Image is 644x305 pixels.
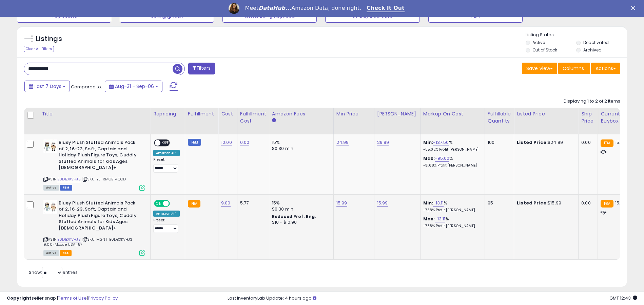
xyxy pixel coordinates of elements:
[423,208,480,213] p: -7.38% Profit [PERSON_NAME]
[272,206,328,212] div: $0.30 min
[221,110,234,117] div: Cost
[488,139,509,146] div: 100
[563,65,584,72] span: Columns
[155,200,163,206] span: ON
[615,200,626,206] span: 15.99
[59,200,141,233] b: Bluey Plush Stuffed Animals Pack of 2, 16-23, Soft, Captain and Holiday Plush Figure Toys, Cuddly...
[245,5,361,12] div: Meet Amazon Data, done right.
[240,139,250,146] a: 0.00
[57,237,81,242] a: B0DBXKVHJS
[583,47,602,53] label: Archived
[423,139,433,146] b: Min:
[88,295,118,301] a: Privacy Policy
[60,250,72,256] span: FBA
[7,295,32,301] strong: Copyright
[43,185,59,191] span: All listings currently available for purchase on Amazon
[517,200,573,206] div: $15.99
[532,47,557,53] label: Out of Stock
[272,110,331,117] div: Amazon Fees
[153,110,182,117] div: Repricing
[488,110,511,125] div: Fulfillable Quantity
[581,139,592,146] div: 0.00
[43,139,145,190] div: ASIN:
[336,110,371,117] div: Min Price
[423,155,435,161] b: Max:
[488,200,509,206] div: 95
[517,200,548,206] b: Listed Price:
[229,3,239,14] img: Profile image for Georgie
[423,147,480,152] p: -55.02% Profit [PERSON_NAME]
[526,32,627,38] p: Listing States:
[377,139,389,146] a: 29.99
[58,295,87,301] a: Terms of Use
[82,176,126,182] span: | SKU: YJ-RMGB-4QGD
[423,110,482,117] div: Markup on Cost
[43,237,135,247] span: | SKU: MGNT-B0DBXKVHJS-9.00-Moose USA_57
[43,250,59,256] span: All listings currently available for purchase on Amazon
[423,200,433,206] b: Min:
[272,200,328,206] div: 15%
[7,295,118,302] div: seller snap | |
[115,83,154,90] span: Aug-31 - Sep-06
[367,5,405,12] a: Check It Out
[435,155,449,162] a: -95.00
[105,81,162,92] button: Aug-31 - Sep-06
[60,185,72,191] span: FBM
[631,6,638,10] div: Close
[581,200,592,206] div: 0.00
[423,139,480,152] div: %
[221,139,232,146] a: 10.00
[433,200,444,206] a: -13.11
[601,200,613,208] small: FBA
[221,200,231,206] a: 9.00
[29,269,78,276] span: Show: entries
[35,83,61,90] span: Last 7 Days
[532,40,545,45] label: Active
[188,110,215,117] div: Fulfillment
[169,200,180,206] span: OFF
[24,81,70,92] button: Last 7 Days
[377,200,388,206] a: 15.99
[59,139,141,173] b: Bluey Plush Stuffed Animals Pack of 2, 16-23, Soft, Captain and Holiday Plush Figure Toys, Cuddly...
[435,216,445,222] a: -13.11
[24,46,54,52] div: Clear All Filters
[581,110,595,125] div: Ship Price
[423,155,480,168] div: %
[240,200,264,206] div: 5.77
[272,117,276,124] small: Amazon Fees.
[522,63,557,74] button: Save View
[591,63,620,74] button: Actions
[272,139,328,146] div: 15%
[36,34,62,44] h5: Listings
[272,220,328,225] div: $10 - $10.90
[517,110,575,117] div: Listed Price
[517,139,548,146] b: Listed Price:
[423,216,435,222] b: Max:
[228,295,637,302] div: Last InventoryLab Update: 4 hours ago.
[420,108,485,134] th: The percentage added to the cost of goods (COGS) that forms the calculator for Min & Max prices.
[336,200,347,206] a: 15.99
[272,214,316,219] b: Reduced Prof. Rng.
[564,98,620,105] div: Displaying 1 to 2 of 2 items
[160,140,171,146] span: OFF
[601,110,636,125] div: Current Buybox Price
[517,139,573,146] div: $24.99
[423,216,480,228] div: %
[583,40,609,45] label: Deactivated
[423,200,480,213] div: %
[153,157,180,173] div: Preset:
[240,110,266,125] div: Fulfillment Cost
[601,139,613,147] small: FBA
[615,139,626,146] span: 15.99
[57,176,81,182] a: B0DBXKVHJS
[153,150,180,156] div: Amazon AI *
[258,5,291,11] i: DataHub...
[43,200,57,214] img: 41qQboJU-dL._SL40_.jpg
[43,139,57,153] img: 41qQboJU-dL._SL40_.jpg
[188,63,215,74] button: Filters
[336,139,349,146] a: 24.99
[153,218,180,233] div: Preset:
[188,139,201,146] small: FBM
[433,139,449,146] a: -137.50
[272,146,328,152] div: $0.30 min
